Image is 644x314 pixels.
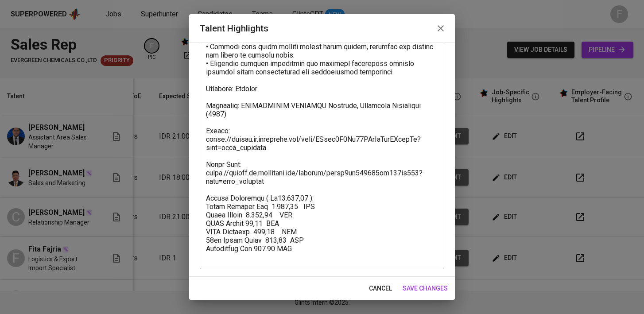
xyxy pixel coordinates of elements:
[369,283,392,294] span: cancel
[365,280,396,297] button: cancel
[403,283,448,294] span: save changes
[200,21,444,35] h2: Talent Highlights
[399,280,451,297] button: save changes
